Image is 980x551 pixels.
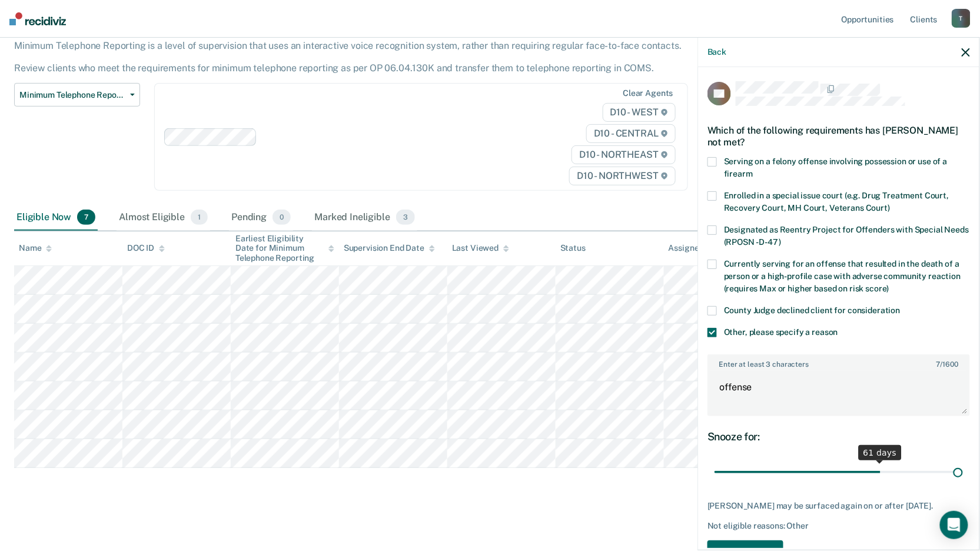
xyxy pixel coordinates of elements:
[14,40,682,74] p: Minimum Telephone Reporting is a level of supervision that uses an interactive voice recognition ...
[273,210,291,225] span: 0
[452,243,509,253] div: Last Viewed
[940,511,968,539] div: Open Intercom Messenger
[724,306,901,315] span: County Judge declined client for consideration
[77,210,95,225] span: 7
[724,327,838,337] span: Other, please specify a reason
[707,501,970,511] div: [PERSON_NAME] may be surfaced again on or after [DATE].
[724,225,969,247] span: Designated as Reentry Project for Offenders with Special Needs (RPOSN - D-47)
[572,145,675,164] span: D10 - NORTHEAST
[709,356,969,369] label: Enter at least 3 characters
[724,191,949,213] span: Enrolled in a special issue court (e.g. Drug Treatment Court, Recovery Court, MH Court, Veterans ...
[623,88,673,98] div: Clear agents
[560,243,586,253] div: Status
[19,243,52,253] div: Name
[127,243,165,253] div: DOC ID
[312,205,417,231] div: Marked Ineligible
[117,205,210,231] div: Almost Eligible
[936,360,941,369] span: 7
[229,205,293,231] div: Pending
[707,115,970,157] div: Which of the following requirements has [PERSON_NAME] not met?
[191,210,208,225] span: 1
[707,47,726,57] button: Back
[19,90,125,100] span: Minimum Telephone Reporting
[569,167,675,185] span: D10 - NORTHWEST
[709,371,969,414] textarea: offense
[859,445,902,460] div: 61 days
[724,157,948,178] span: Serving on a felony offense involving possession or use of a firearm
[724,259,961,293] span: Currently serving for an offense that resulted in the death of a person or a high-profile case wi...
[14,205,98,231] div: Eligible Now
[936,360,958,369] span: / 1600
[396,210,415,225] span: 3
[707,430,970,443] div: Snooze for:
[586,124,676,143] span: D10 - CENTRAL
[952,9,971,28] div: T
[344,243,435,253] div: Supervision End Date
[9,12,66,25] img: Recidiviz
[707,521,970,531] div: Not eligible reasons: Other
[235,234,334,263] div: Earliest Eligibility Date for Minimum Telephone Reporting
[669,243,724,253] div: Assigned to
[603,103,676,122] span: D10 - WEST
